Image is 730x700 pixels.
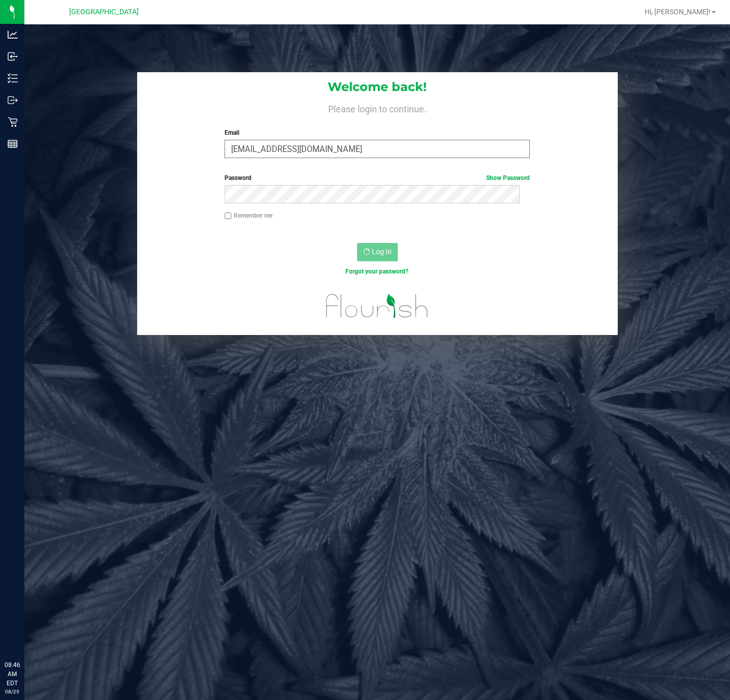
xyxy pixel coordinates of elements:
inline-svg: Retail [8,117,18,127]
inline-svg: Outbound [8,95,18,105]
span: Password [225,174,251,181]
span: Hi, [PERSON_NAME]! [645,8,711,16]
inline-svg: Inbound [8,51,18,62]
a: Show Password [486,174,530,181]
h1: Welcome back! [137,80,618,94]
h4: Please login to continue. [137,102,618,114]
input: Remember me [225,212,232,220]
inline-svg: Reports [8,139,18,149]
label: Email [225,128,530,137]
a: Forgot your password? [345,268,408,275]
inline-svg: Analytics [8,29,18,40]
p: 08:46 AM EDT [5,660,20,688]
label: Remember me [225,211,272,220]
inline-svg: Inventory [8,73,18,83]
button: Log In [357,243,398,261]
span: [GEOGRAPHIC_DATA] [69,8,139,16]
p: 08/25 [5,688,20,695]
span: Log In [372,248,392,256]
img: flourish_logo.svg [317,287,437,325]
